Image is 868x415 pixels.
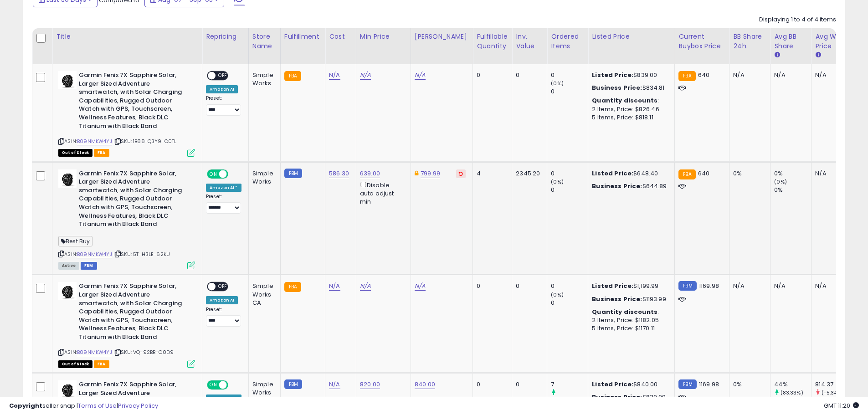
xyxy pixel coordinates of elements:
div: $644.89 [592,182,668,190]
div: Avg BB Share [774,32,807,51]
div: $648.40 [592,169,668,178]
small: FBM [284,379,302,389]
div: Preset: [206,307,241,327]
span: | SKU: 1B88-Q3Y9-C0TL [113,138,177,145]
a: N/A [329,380,340,389]
div: ASIN: [58,169,195,269]
div: Repricing [206,32,245,41]
div: $1,199.99 [592,282,668,290]
span: 640 [698,169,709,178]
div: 0% [733,380,763,389]
div: 0 [516,282,540,290]
b: Business Price: [592,182,642,190]
img: 41DjZKe4ugL._SL40_.jpg [58,282,77,300]
span: Best Buy [58,236,92,246]
div: 814.37 [815,380,852,389]
a: N/A [415,71,426,80]
div: Simple Works [252,71,273,87]
div: N/A [815,71,845,79]
a: 586.30 [329,169,349,178]
div: 0 [551,282,588,290]
div: 4 [477,169,505,178]
a: N/A [329,282,340,291]
span: All listings that are currently out of stock and unavailable for purchase on Amazon [58,360,92,368]
div: Amazon AI [206,296,238,304]
div: 0 [516,380,540,389]
img: 41DjZKe4ugL._SL40_.jpg [58,169,77,188]
span: 1169.98 [699,380,719,389]
span: OFF [227,170,241,178]
div: Amazon AI * [206,184,241,192]
span: OFF [216,283,230,291]
small: (0%) [551,178,564,185]
span: All listings currently available for purchase on Amazon [58,262,79,270]
span: FBA [94,149,109,157]
div: N/A [774,282,804,290]
a: 840.00 [415,380,435,389]
div: 0 [477,282,505,290]
div: N/A [815,282,845,290]
img: 41DjZKe4ugL._SL40_.jpg [58,71,77,89]
div: 5 Items, Price: $1170.11 [592,324,668,333]
div: 0 [477,71,505,79]
a: N/A [360,71,371,80]
div: : [592,308,668,316]
div: 0% [774,186,811,194]
div: 2 Items, Price: $1182.05 [592,316,668,324]
span: All listings that are currently out of stock and unavailable for purchase on Amazon [58,149,92,157]
div: Preset: [206,194,241,214]
div: N/A [815,169,845,178]
div: 0 [551,169,588,178]
div: BB Share 24h. [733,32,766,51]
div: 0 [551,87,588,96]
div: Simple Works CA [252,380,273,405]
div: N/A [733,282,763,290]
span: OFF [227,381,241,389]
div: Store Name [252,32,277,51]
div: Avg Win Price [815,32,848,51]
a: 799.99 [421,169,440,178]
div: ASIN: [58,282,195,367]
span: | SKU: 5T-H3LE-62KU [113,251,170,258]
div: Disable auto adjust min [360,180,404,206]
a: 639.00 [360,169,380,178]
span: ON [208,381,219,389]
small: FBA [678,71,695,81]
div: Inv. value [516,32,543,51]
div: 44% [774,380,811,389]
div: Fulfillable Quantity [477,32,508,51]
div: 0 [551,299,588,307]
div: Current Buybox Price [678,32,725,51]
small: FBA [678,169,695,179]
div: N/A [733,71,763,79]
strong: Copyright [9,401,42,410]
a: B09NMKW4YJ [77,138,112,145]
div: Listed Price [592,32,671,41]
b: Listed Price: [592,282,633,290]
div: Fulfillment [284,32,321,41]
a: Terms of Use [78,401,117,410]
div: 2345.20 [516,169,540,178]
b: Listed Price: [592,169,633,178]
a: 820.00 [360,380,380,389]
div: 7 [551,380,588,389]
b: Quantity discounts [592,96,657,105]
div: 0 [551,186,588,194]
div: : [592,97,668,105]
b: Garmin Fenix 7X Sapphire Solar, Larger Sized Adventure smartwatch, with Solar Charging Capabiliti... [79,282,190,343]
div: Min Price [360,32,407,41]
div: 0 [516,71,540,79]
a: B09NMKW4YJ [77,251,112,258]
small: FBM [284,169,302,178]
div: $1193.99 [592,295,668,303]
a: N/A [415,282,426,291]
span: 2025-10-7 11:20 GMT [824,401,859,410]
div: Preset: [206,95,241,116]
div: 0 [551,71,588,79]
div: [PERSON_NAME] [415,32,469,41]
div: 0% [733,169,763,178]
a: N/A [360,282,371,291]
span: | SKU: VQ-92BR-O0D9 [113,348,174,356]
small: FBA [284,71,301,81]
div: ASIN: [58,71,195,156]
